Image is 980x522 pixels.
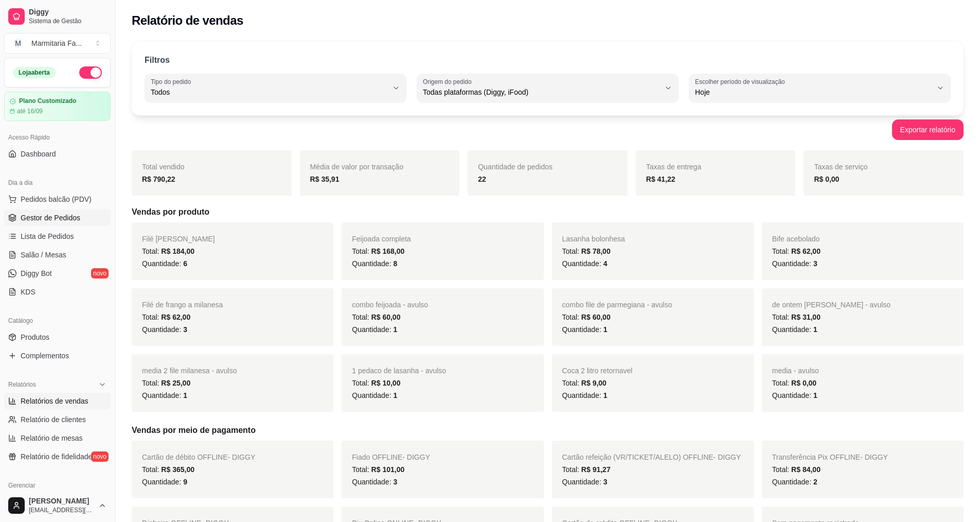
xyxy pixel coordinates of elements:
span: Total vendido [142,163,185,171]
span: Quantidade: [142,478,187,486]
span: Filé de frango a milanesa [142,301,223,309]
span: Quantidade: [562,391,608,399]
button: Tipo do pedidoTodos [145,74,406,102]
button: Escolher período de visualizaçãoHoje [689,74,951,102]
span: Total: [352,313,400,321]
div: Marmitaria Fa ... [31,38,82,48]
span: 1 pedaco de lasanha - avulso [352,367,446,375]
span: Quantidade: [352,391,397,399]
span: Relatório de mesas [21,433,83,443]
span: Lista de Pedidos [21,231,74,241]
span: R$ 62,00 [791,247,821,255]
span: Total: [352,379,400,387]
span: combo feijoada - avulso [352,301,428,309]
span: 3 [393,478,397,486]
span: Total: [142,247,194,255]
span: Coca 2 litro retornavel [562,367,633,375]
span: combo file de parmegiana - avulso [562,301,672,309]
span: Transferência Pix OFFLINE - DIGGY [772,453,888,461]
a: Salão / Mesas [4,247,111,263]
span: 9 [183,478,187,486]
span: Total: [772,379,816,387]
span: Diggy Bot [21,268,52,279]
div: Acesso Rápido [4,129,111,146]
span: R$ 78,00 [581,247,611,255]
span: media 2 file milanesa - avulso [142,367,237,375]
span: 3 [183,325,187,334]
div: Loja aberta [13,67,56,78]
span: Total: [352,247,404,255]
span: 6 [183,259,187,268]
a: Diggy Botnovo [4,265,111,282]
span: Quantidade: [352,259,397,268]
span: media - avulso [772,367,819,375]
h5: Vendas por meio de pagamento [132,424,964,437]
span: Todos [151,87,388,97]
span: Lasanha bolonhesa [562,235,625,243]
span: Total: [562,465,611,474]
span: Filé [PERSON_NAME] [142,235,215,243]
span: Cartão de débito OFFLINE - DIGGY [142,453,255,461]
a: Produtos [4,329,111,345]
span: Feijoada completa [352,235,411,243]
a: Relatórios de vendas [4,393,111,409]
span: 1 [183,391,187,399]
span: Total: [562,247,611,255]
span: Gestor de Pedidos [21,213,80,223]
span: Relatório de clientes [21,414,86,425]
span: Quantidade: [562,325,608,334]
a: Relatório de clientes [4,411,111,428]
article: Plano Customizado [19,97,76,105]
span: Quantidade: [562,259,608,268]
a: Dashboard [4,146,111,162]
span: Média de valor por transação [310,163,403,171]
span: Relatório de fidelidade [21,451,92,462]
label: Origem do pedido [423,77,475,86]
span: R$ 62,00 [161,313,190,321]
span: Quantidade: [562,478,608,486]
span: Hoje [695,87,932,97]
label: Tipo do pedido [151,77,194,86]
span: Produtos [21,332,49,342]
a: Complementos [4,347,111,364]
span: 2 [813,478,817,486]
span: 1 [813,325,817,334]
span: Total: [562,379,607,387]
span: Total: [772,313,821,321]
span: Quantidade: [352,325,397,334]
span: Total: [142,465,194,474]
span: Salão / Mesas [21,250,66,260]
span: Quantidade: [142,325,187,334]
span: Quantidade: [142,259,187,268]
span: 1 [603,325,608,334]
strong: R$ 41,22 [646,175,675,183]
span: Taxas de serviço [814,163,867,171]
span: [PERSON_NAME] [29,497,94,506]
span: 1 [393,391,397,399]
button: Exportar relatório [892,119,964,140]
h5: Vendas por produto [132,206,964,218]
h2: Relatório de vendas [132,12,243,29]
a: KDS [4,284,111,300]
span: Fiado OFFLINE - DIGGY [352,453,430,461]
span: R$ 60,00 [371,313,401,321]
strong: R$ 790,22 [142,175,175,183]
span: Bife acebolado [772,235,820,243]
span: Total: [142,313,190,321]
span: M [13,38,23,48]
span: R$ 101,00 [371,465,405,474]
span: R$ 31,00 [791,313,821,321]
span: R$ 9,00 [581,379,607,387]
span: Quantidade de pedidos [478,163,553,171]
span: R$ 60,00 [581,313,611,321]
a: DiggySistema de Gestão [4,4,111,29]
span: Relatórios de vendas [21,396,88,406]
span: 3 [603,478,608,486]
span: de ontem [PERSON_NAME] - avulso [772,301,890,309]
span: R$ 184,00 [161,247,194,255]
button: Alterar Status [79,66,102,79]
span: R$ 0,00 [791,379,816,387]
span: Complementos [21,351,69,361]
span: KDS [21,287,35,297]
span: R$ 10,00 [371,379,401,387]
